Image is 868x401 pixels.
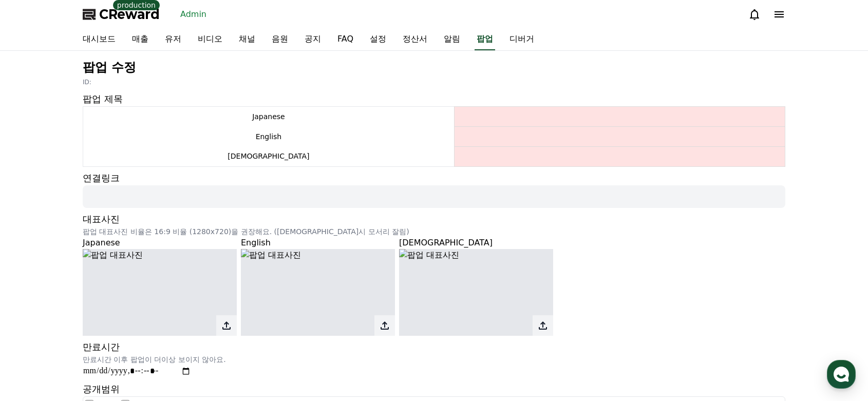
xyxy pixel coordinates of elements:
[157,29,190,50] a: 유저
[296,29,329,50] a: 공지
[475,29,495,50] a: 팝업
[362,29,394,50] a: 설정
[329,29,362,50] a: FAQ
[501,29,542,50] a: 디버거
[190,29,231,50] a: 비디오
[83,237,237,249] p: Japanese
[399,249,553,336] img: 팝업 대표사진
[83,171,785,185] p: 연결링크
[124,29,157,50] a: 매출
[83,382,785,396] p: 공개범위
[436,29,468,50] a: 알림
[176,6,211,23] a: Admin
[83,79,91,86] span: ID:
[83,107,455,127] td: Japanese
[83,340,785,354] p: 만료시간
[399,237,553,249] p: [DEMOGRAPHIC_DATA]
[241,237,395,249] p: English
[394,29,436,50] a: 정산서
[83,226,785,237] p: 팝업 대표사진 비율은 16:9 비율 (1280x720)을 권장해요. ([DEMOGRAPHIC_DATA]시 모서리 잘림)
[231,29,263,50] a: 채널
[241,249,395,336] img: 팝업 대표사진
[99,6,160,23] span: CReward
[83,92,785,106] p: 팝업 제목
[83,59,785,75] p: 팝업 수정
[83,249,237,336] img: 팝업 대표사진
[83,354,785,365] p: 만료시간 이후 팝업이 더이상 보이지 않아요.
[83,212,785,226] p: 대표사진
[74,29,124,50] a: 대시보드
[263,29,296,50] a: 음원
[83,6,160,23] a: CReward
[83,127,455,147] td: English
[83,147,455,167] td: [DEMOGRAPHIC_DATA]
